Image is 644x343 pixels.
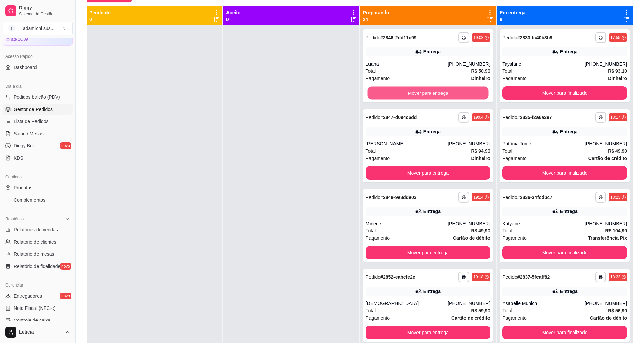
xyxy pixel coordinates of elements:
[471,228,490,233] strong: R$ 49,90
[14,238,56,245] span: Relatório de clientes
[502,115,517,120] span: Pedido
[502,300,585,307] div: Ysabelle Munich
[585,300,627,307] div: [PHONE_NUMBER]
[366,246,491,259] button: Mover para entrega
[3,140,73,151] a: Diggy Botnovo
[473,35,483,40] div: 19:03
[500,9,525,16] p: Em entrega
[500,16,525,23] p: 9
[366,155,390,162] span: Pagamento
[366,35,381,40] span: Pedido
[610,35,620,40] div: 17:55
[366,115,381,120] span: Pedido
[14,263,61,270] span: Relatório de fidelidade
[366,220,448,227] div: Mirlene
[588,156,627,161] strong: Cartão de crédito
[560,208,578,215] div: Entrega
[366,147,376,155] span: Total
[366,75,390,82] span: Pagamento
[3,104,73,115] a: Gestor de Pedidos
[588,235,627,241] strong: Transferência Pix
[502,35,517,40] span: Pedido
[366,227,376,234] span: Total
[502,166,627,180] button: Mover para finalizado
[14,94,60,100] span: Pedidos balcão (PDV)
[14,226,58,233] span: Relatórios de vendas
[3,324,73,340] button: Leticia
[502,75,527,82] span: Pagamento
[502,61,585,67] div: Tayslane
[423,288,441,295] div: Entrega
[608,148,627,154] strong: R$ 49,90
[3,171,73,182] div: Catálogo
[471,308,490,313] strong: R$ 59,90
[560,48,578,55] div: Entrega
[448,220,490,227] div: [PHONE_NUMBER]
[11,37,28,42] article: até 16/09
[366,300,448,307] div: [DEMOGRAPHIC_DATA]
[560,128,578,135] div: Entrega
[585,140,627,147] div: [PHONE_NUMBER]
[471,76,490,81] strong: Dinheiro
[14,251,54,257] span: Relatório de mesas
[502,86,627,100] button: Mover para finalizado
[3,92,73,102] button: Pedidos balcão (PDV)
[471,68,490,74] strong: R$ 50,90
[605,228,627,233] strong: R$ 104,90
[3,315,73,326] a: Controle de caixa
[3,62,73,73] a: Dashboard
[517,35,552,40] strong: # 2833-fc40b3b9
[610,274,620,280] div: 18:23
[14,293,42,299] span: Entregadores
[3,261,73,272] a: Relatório de fidelidadenovo
[502,274,517,280] span: Pedido
[502,307,512,314] span: Total
[366,307,376,314] span: Total
[226,9,241,16] p: Aceito
[3,303,73,314] a: Nota Fiscal (NFC-e)
[14,155,23,161] span: KDS
[3,280,73,291] div: Gerenciar
[3,236,73,247] a: Relatório de clientes
[366,326,491,339] button: Mover para entrega
[451,315,490,321] strong: Cartão de crédito
[380,274,415,280] strong: # 2852-eabcfe2e
[473,115,483,120] div: 19:04
[366,67,376,75] span: Total
[380,115,417,120] strong: # 2847-d094c6dd
[3,291,73,301] a: Entregadoresnovo
[3,81,73,92] div: Dia a dia
[560,288,578,295] div: Entrega
[3,153,73,163] a: KDS
[448,61,490,67] div: [PHONE_NUMBER]
[3,22,73,35] button: Select a team
[366,195,381,200] span: Pedido
[502,140,585,147] div: Patrícia Tomé
[19,11,70,17] span: Sistema de Gestão
[14,305,55,312] span: Nota Fiscal (NFC-e)
[3,249,73,259] a: Relatório de mesas
[380,195,416,200] strong: # 2848-9e8dde03
[502,195,517,200] span: Pedido
[517,274,550,280] strong: # 2837-5fcaff82
[448,300,490,307] div: [PHONE_NUMBER]
[502,234,527,242] span: Pagamento
[590,315,627,321] strong: Cartão de débito
[380,35,416,40] strong: # 2846-2dd11c99
[448,140,490,147] div: [PHONE_NUMBER]
[366,61,448,67] div: Luana
[3,116,73,127] a: Lista de Pedidos
[608,308,627,313] strong: R$ 56,90
[14,184,32,191] span: Produtos
[14,130,44,137] span: Salão / Mesas
[226,16,241,23] p: 0
[502,147,512,155] span: Total
[363,16,389,23] p: 24
[502,227,512,234] span: Total
[502,67,512,75] span: Total
[89,9,111,16] p: Pendente
[517,115,552,120] strong: # 2835-f2a6a2e7
[3,182,73,193] a: Produtos
[3,51,73,62] div: Acesso Rápido
[610,195,620,200] div: 18:23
